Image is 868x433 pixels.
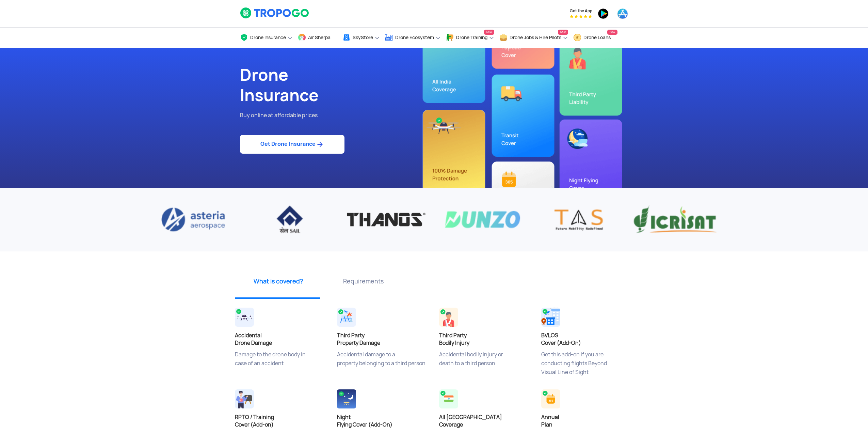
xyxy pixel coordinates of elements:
[439,414,531,429] h4: All [GEOGRAPHIC_DATA] Coverage
[583,35,611,40] span: Drone Loans
[316,140,324,149] img: ic_arrow_forward_blue.svg
[337,332,429,347] h4: Third Party Property Damage
[456,35,487,40] span: Drone Training
[541,332,633,347] h4: BVLOS Cover (Add-On)
[235,414,327,429] h4: RPTO / Training Cover (Add-on)
[570,15,592,18] img: App Raking
[439,332,531,347] h4: Third Party Bodily Injury
[541,414,633,429] h4: Annual Plan
[240,135,344,154] a: Get Drone Insurance
[240,65,429,106] h1: Drone Insurance
[323,277,403,285] p: Requirements
[439,205,526,234] img: Dunzo
[632,205,719,234] img: Vicrisat
[342,28,380,48] a: SkyStore
[446,28,494,48] a: Drone TrainingNew
[298,28,337,48] a: Air Sherpa
[536,205,622,234] img: TAS
[343,205,429,234] img: Thanos Technologies
[235,350,327,384] p: Damage to the drone body in case of an accident
[150,205,236,234] img: Asteria aerospace
[570,8,592,14] span: Get the App
[337,350,429,384] p: Accidental damage to a property belonging to a third person
[240,7,310,19] img: logoHeader.svg
[385,28,441,48] a: Drone Ecosystem
[238,277,318,285] p: What is covered?
[240,111,429,120] p: Buy online at affordable prices
[337,414,429,429] h4: Night Flying Cover (Add-On)
[240,28,293,48] a: Drone Insurance
[598,8,609,19] img: ic_playstore.png
[510,35,561,40] span: Drone Jobs & Hire Pilots
[235,332,327,347] h4: Accidental Drone Damage
[308,35,331,40] span: Air Sherpa
[439,350,531,384] p: Accidental bodily injury or death to a third person
[617,8,628,19] img: ic_appstore.png
[499,28,568,48] a: Drone Jobs & Hire PilotsNew
[558,30,568,35] span: New
[541,350,633,384] p: Get this add-on if you are conducting flights Beyond Visual Line of Sight
[395,35,434,40] span: Drone Ecosystem
[250,35,286,40] span: Drone Insurance
[484,30,494,35] span: New
[353,35,373,40] span: SkyStore
[573,28,617,48] a: Drone LoansNew
[246,205,333,234] img: IISCO Steel Plant
[607,30,617,35] span: New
